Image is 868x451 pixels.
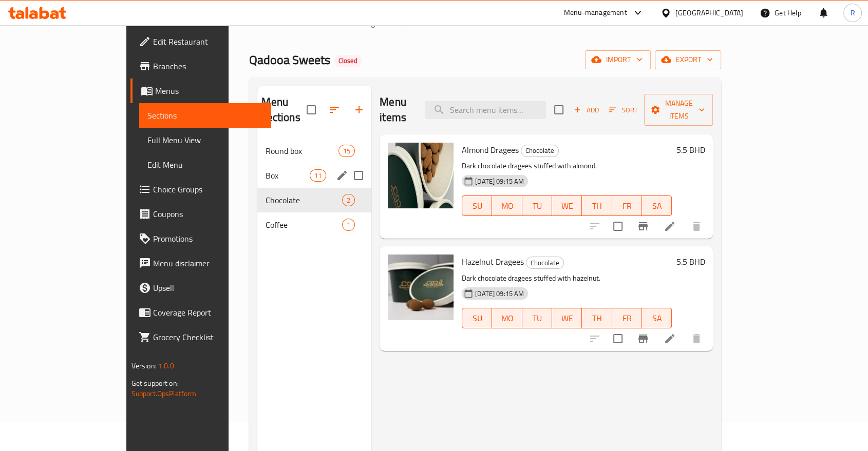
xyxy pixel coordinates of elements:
h6: 5.5 BHD [676,143,705,157]
span: Choice Groups [153,183,263,195]
span: WE [556,199,578,213]
span: Get support on: [131,377,179,390]
div: [GEOGRAPHIC_DATA] [675,7,743,18]
span: Manage items [652,97,705,123]
span: Upsell [153,282,263,294]
a: Edit Menu [139,152,271,177]
button: MO [492,195,522,216]
a: Choice Groups [130,177,271,202]
a: Menu disclaimer [130,251,271,276]
input: search [425,101,546,119]
button: TH [582,308,612,328]
span: 2 [343,195,354,205]
div: Chocolate2 [257,188,371,212]
span: export [663,53,713,66]
h2: Menu sections [261,94,307,125]
span: 11 [310,171,326,181]
button: edit [334,168,350,183]
button: TU [522,308,552,328]
span: Round box [266,145,338,157]
span: Select all sections [300,99,322,121]
button: export [655,50,721,69]
span: Qadooa Sweets [249,48,330,71]
span: import [593,53,643,66]
span: 15 [339,146,354,156]
span: [DATE] 09:15 AM [471,177,528,186]
span: Sort [609,104,637,116]
a: Edit menu item [664,220,676,232]
span: Closed [334,56,362,65]
a: Grocery Checklist [130,325,271,349]
span: Coverage Report [153,306,263,319]
a: Menus [130,79,271,103]
button: WE [552,195,582,216]
div: Box11edit [257,163,371,188]
div: items [342,194,355,206]
div: items [310,169,326,182]
span: Full Menu View [147,134,263,146]
span: TU [526,311,548,326]
span: Select to update [607,215,629,237]
span: SU [466,311,488,326]
span: MO [496,311,518,326]
span: TU [526,199,548,213]
a: Restaurants management [294,16,398,30]
span: TH [586,199,608,213]
button: delete [684,214,709,239]
nav: breadcrumb [249,16,721,30]
span: 1 [343,220,354,230]
nav: Menu sections [257,134,371,241]
button: SA [642,195,672,216]
li: / [449,17,453,29]
span: Edit Menu [147,159,263,171]
li: / [286,17,290,29]
span: Chocolate [526,257,563,269]
a: Coverage Report [130,300,271,325]
div: Round box15 [257,139,371,163]
span: FR [616,311,638,326]
span: Box [266,169,309,182]
span: Select section [548,99,570,121]
span: FR [616,199,638,213]
button: TU [522,195,552,216]
img: Almond Dragees [388,143,454,208]
a: Edit Restaurant [130,29,271,54]
div: Coffee1 [257,212,371,237]
span: [DATE] 09:15 AM [471,289,528,299]
p: Dark chocolate dragees stuffed with hazelnut. [462,272,672,285]
span: Restaurants management [306,17,398,29]
span: Coffee [266,219,342,231]
button: SU [462,195,492,216]
span: Sort items [602,102,644,118]
span: 1.0.0 [158,359,174,372]
p: Dark chocolate dragees stuffed with almond. [462,160,672,172]
span: Version: [131,359,157,372]
button: import [585,50,651,69]
button: Sort [607,102,640,118]
h2: Menu items [380,94,412,125]
img: Hazelnut Dragees [388,254,454,320]
span: Chocolate [266,194,342,206]
a: Support.OpsPlatform [131,387,197,400]
div: Closed [334,55,362,67]
span: Select to update [607,328,629,349]
a: Edit menu item [664,332,676,345]
span: Hazelnut Dragees [462,254,524,269]
a: Branches [130,54,271,79]
button: SU [462,308,492,328]
span: Chocolate [521,145,558,156]
span: R [850,7,855,18]
span: SA [646,199,668,213]
div: Menu-management [564,7,627,19]
span: Grocery Checklist [153,331,263,343]
button: FR [612,195,642,216]
span: Menus [422,17,445,29]
span: Almond Dragees [462,142,519,158]
a: Coupons [130,202,271,226]
div: Chocolate [526,257,564,269]
span: Add item [570,102,602,118]
span: Menu disclaimer [153,257,263,269]
button: Branch-specific-item [631,214,655,239]
a: Upsell [130,276,271,300]
span: Sections [457,17,486,29]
